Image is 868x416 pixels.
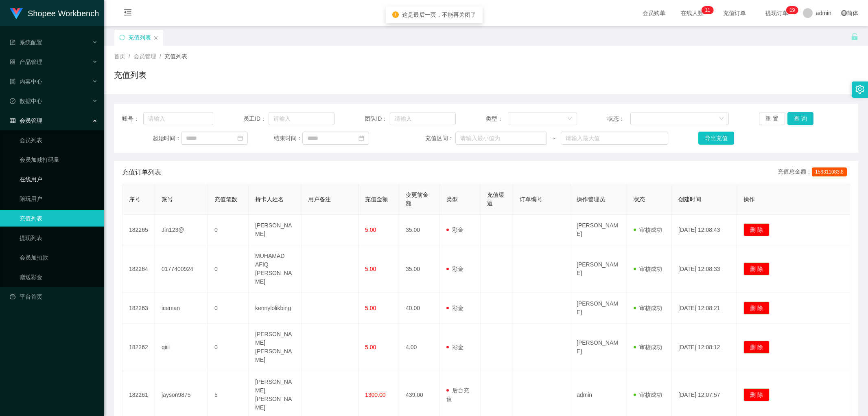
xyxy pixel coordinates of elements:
[786,6,798,14] sup: 19
[570,324,627,371] td: [PERSON_NAME]
[10,98,15,104] i: 图标: check-circle-o
[114,69,146,81] h1: 充值列表
[570,215,627,245] td: [PERSON_NAME]
[214,196,237,202] span: 充值笔数
[855,85,864,94] i: 图标: setting
[20,249,98,266] a: 会员加扣款
[705,6,708,14] p: 1
[743,196,755,202] span: 操作
[399,324,440,371] td: 4.00
[143,112,213,125] input: 请输入
[274,134,302,143] span: 结束时间：
[20,171,98,187] a: 在线用户
[608,114,631,123] span: 状态：
[399,245,440,293] td: 35.00
[455,132,547,145] input: 请输入最小值为
[20,191,98,207] a: 陪玩用户
[672,245,737,293] td: [DATE] 12:08:33
[708,6,711,14] p: 1
[164,53,187,59] span: 充值列表
[634,227,662,233] span: 审核成功
[155,293,208,324] td: iceman
[10,117,42,124] span: 会员管理
[114,53,125,59] span: 首页
[155,324,208,371] td: qiiii
[122,114,143,123] span: 账号：
[10,39,42,46] span: 系统配置
[365,392,386,398] span: 1300.00
[208,293,249,324] td: 0
[20,230,98,246] a: 提现列表
[20,132,98,148] a: 会员列表
[122,324,155,371] td: 182262
[155,245,208,293] td: 0177400924
[10,8,23,20] img: logo.9652507e.png
[547,134,561,143] span: ~
[10,79,15,84] i: 图标: profile
[160,53,161,59] span: /
[365,227,376,233] span: 5.00
[446,344,464,350] span: 彩金
[567,116,572,122] i: 图标: down
[446,305,464,311] span: 彩金
[20,152,98,168] a: 会员加减打码量
[122,293,155,324] td: 182263
[10,98,42,104] span: 数据中心
[446,196,458,202] span: 类型
[10,10,99,16] a: Shopee Workbench
[269,112,335,125] input: 请输入
[365,305,376,311] span: 5.00
[487,191,504,207] span: 充值渠道
[208,245,249,293] td: 0
[570,245,627,293] td: [PERSON_NAME]
[243,114,269,123] span: 员工ID：
[634,305,662,311] span: 审核成功
[119,35,125,40] i: 图标: sync
[672,215,737,245] td: [DATE] 12:08:43
[787,112,813,125] button: 查 询
[153,134,181,143] span: 起始时间：
[10,78,42,85] span: 内容中心
[841,10,847,16] i: 图标: global
[359,135,364,141] i: 图标: calendar
[778,167,850,177] div: 充值总金额：
[129,196,140,202] span: 序号
[634,392,662,398] span: 审核成功
[743,388,770,401] button: 删 除
[128,30,151,45] div: 充值列表
[702,6,713,14] sup: 11
[719,10,750,16] span: 充值订单
[446,266,464,272] span: 彩金
[129,53,130,59] span: /
[122,245,155,293] td: 182264
[399,215,440,245] td: 35.00
[162,196,173,202] span: 账号
[122,215,155,245] td: 182265
[446,387,469,402] span: 后台充值
[365,266,376,272] span: 5.00
[249,245,302,293] td: MUHAMAD AFIQ [PERSON_NAME]
[10,118,15,123] i: 图标: table
[570,293,627,324] td: [PERSON_NAME]
[402,11,476,18] span: 这是最后一页，不能再关闭了
[851,33,858,40] i: 图标: unlock
[10,59,42,65] span: 产品管理
[249,293,302,324] td: kennylolikbing
[634,196,645,202] span: 状态
[446,227,464,233] span: 彩金
[719,116,724,122] i: 图标: down
[153,35,158,40] i: 图标: close
[425,134,455,143] span: 充值区间：
[743,302,770,315] button: 删 除
[365,344,376,350] span: 5.00
[561,132,668,145] input: 请输入最大值
[365,114,390,123] span: 团队ID：
[208,215,249,245] td: 0
[155,215,208,245] td: Jin123@
[743,223,770,236] button: 删 除
[672,324,737,371] td: [DATE] 12:08:12
[20,210,98,227] a: 充值列表
[390,112,456,125] input: 请输入
[122,167,161,177] span: 充值订单列表
[486,114,507,123] span: 类型：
